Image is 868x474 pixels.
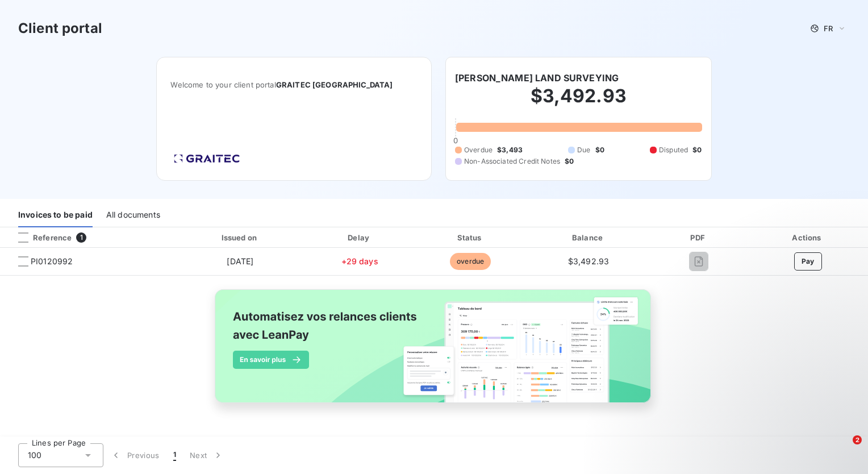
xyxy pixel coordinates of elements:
h3: Client portal [18,18,102,39]
span: 0 [453,136,458,145]
span: 1 [76,232,86,243]
div: Status [416,232,525,243]
span: overdue [450,253,491,270]
span: Due [577,145,590,155]
img: Company logo [170,151,243,167]
div: Actions [750,232,866,243]
div: PDF [652,232,745,243]
span: +29 days [341,256,378,266]
span: [DATE] [227,256,253,266]
span: Non-Associated Credit Notes [464,156,560,167]
h2: $3,492.93 [455,85,702,119]
span: Welcome to your client portal [170,80,418,89]
span: PI0120992 [31,256,73,267]
span: 100 [28,450,41,461]
span: Overdue [464,145,493,155]
span: GRAITEC [GEOGRAPHIC_DATA] [276,80,393,89]
iframe: Intercom live chat [829,435,857,463]
span: 2 [853,435,862,444]
span: Disputed [659,145,688,155]
h6: [PERSON_NAME] LAND SURVEYING [455,71,619,85]
div: Reference [9,232,72,243]
span: $0 [565,156,574,167]
div: Invoices to be paid [18,203,93,227]
span: $3,492.93 [568,256,609,266]
span: FR [824,24,833,33]
span: $0 [595,145,604,155]
img: banner [205,282,663,422]
span: $0 [692,145,702,155]
span: $3,493 [497,145,523,155]
div: All documents [106,203,160,227]
button: Previous [103,443,166,467]
div: Issued on [177,232,303,243]
div: Balance [529,232,648,243]
span: 1 [173,450,176,461]
button: 1 [166,443,183,467]
div: Delay [308,232,412,243]
button: Next [183,443,231,467]
button: Pay [794,252,822,271]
